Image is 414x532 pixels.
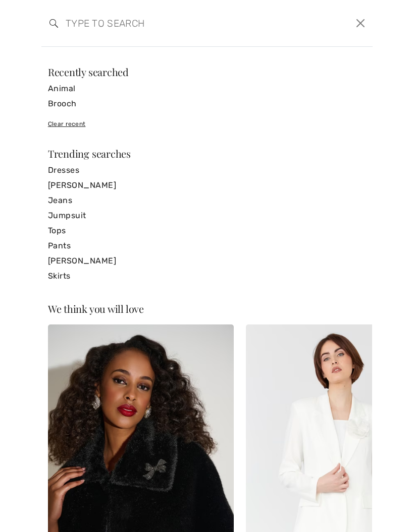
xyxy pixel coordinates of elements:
div: Clear recent [48,119,366,128]
a: Brooch [48,96,366,111]
img: search the website [49,19,58,28]
a: [PERSON_NAME] [48,253,366,269]
a: Tops [48,223,366,238]
a: Skirts [48,269,366,284]
a: Pants [48,238,366,253]
a: [PERSON_NAME] [48,178,366,193]
div: Recently searched [48,67,366,77]
a: Jeans [48,193,366,208]
a: Animal [48,81,366,96]
a: Dresses [48,163,366,178]
button: Close [353,15,369,31]
input: TYPE TO SEARCH [58,8,285,38]
a: Jumpsuit [48,208,366,223]
span: We think you will love [48,302,144,315]
div: Trending searches [48,149,366,159]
